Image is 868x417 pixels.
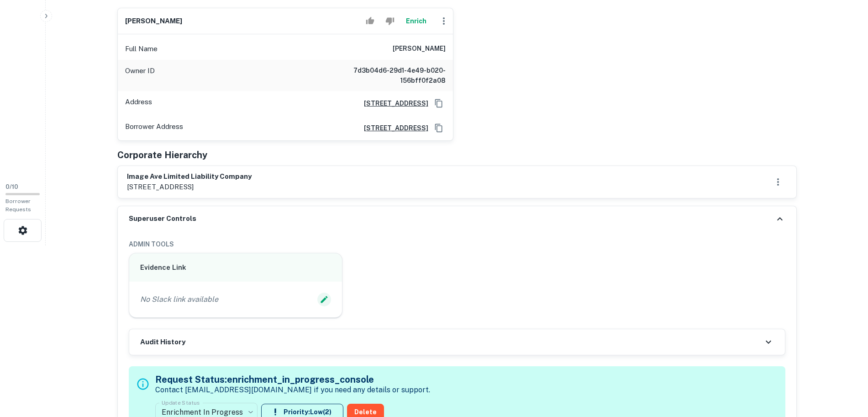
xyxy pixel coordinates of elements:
[317,293,331,306] button: Edit Slack Link
[125,96,152,110] p: Address
[129,239,785,249] h6: ADMIN TOOLS
[140,262,331,273] h6: Evidence Link
[125,43,158,54] p: Full Name
[336,65,446,86] h6: 7d3b04d6-29d1-4e49-b020-156bff0f2a08
[402,12,431,30] button: Enrich
[125,16,182,27] h6: [PERSON_NAME]
[5,198,31,213] span: Borrower Requests
[357,123,428,133] a: [STREET_ADDRESS]
[155,373,430,386] h5: Request Status: enrichment_in_progress_console
[393,43,446,54] h6: [PERSON_NAME]
[382,12,398,30] button: Reject
[127,171,252,182] h6: image ave limited liability company
[140,294,218,305] p: No Slack link available
[125,121,183,135] p: Borrower Address
[127,182,252,192] p: [STREET_ADDRESS]
[155,385,430,396] p: Contact [EMAIL_ADDRESS][DOMAIN_NAME] if you need any details or support.
[162,399,200,406] label: Update Status
[432,96,446,110] button: Copy Address
[117,148,207,162] h5: Corporate Hierarchy
[362,12,378,30] button: Accept
[125,65,155,86] p: Owner ID
[357,98,428,108] a: [STREET_ADDRESS]
[129,214,196,224] h6: Superuser Controls
[432,121,446,135] button: Copy Address
[140,337,185,347] h6: Audit History
[5,183,18,190] span: 0 / 10
[822,344,868,388] iframe: Chat Widget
